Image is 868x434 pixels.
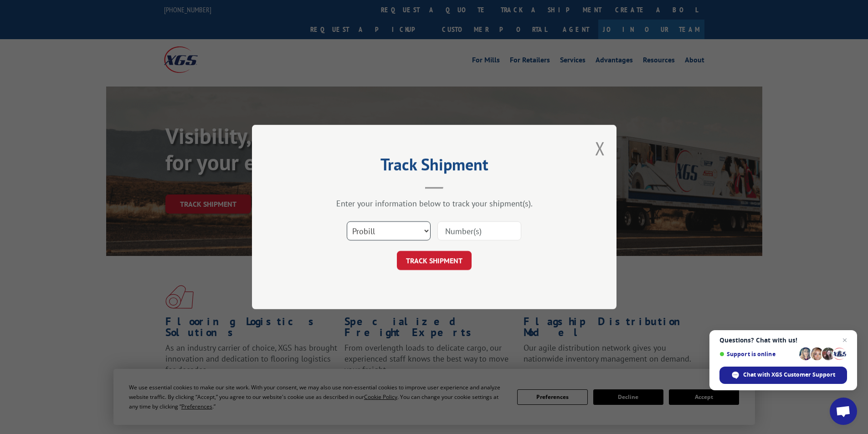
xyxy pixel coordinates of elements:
[595,136,605,160] button: Close modal
[719,367,847,384] div: Chat with XGS Customer Support
[298,158,571,175] h2: Track Shipment
[719,351,796,357] span: Support is online
[397,251,472,270] button: TRACK SHIPMENT
[298,198,571,209] div: Enter your information below to track your shipment(s).
[839,335,850,346] span: Close chat
[743,371,835,379] span: Chat with XGS Customer Support
[719,337,847,344] span: Questions? Chat with us!
[830,398,857,425] div: Open chat
[437,221,521,240] input: Number(s)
